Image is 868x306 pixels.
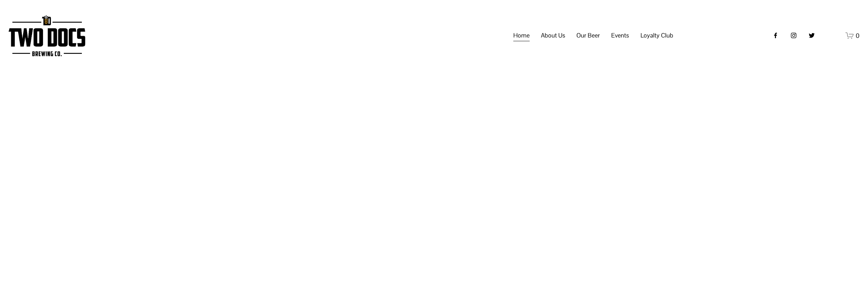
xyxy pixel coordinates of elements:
a: folder dropdown [541,29,565,42]
a: twitter-unauth [808,32,815,39]
a: Facebook [772,32,779,39]
h1: Beer is Art. [195,177,673,218]
span: About Us [541,30,565,41]
a: folder dropdown [576,29,600,42]
a: instagram-unauth [790,32,797,39]
img: Two Docs Brewing Co. [9,15,85,56]
span: Our Beer [576,30,600,41]
span: Loyalty Club [641,30,673,41]
a: folder dropdown [641,29,673,42]
a: 0 items in cart [845,31,859,40]
span: 0 [856,32,859,40]
a: Home [513,29,530,42]
a: folder dropdown [611,29,629,42]
span: Events [611,30,629,41]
